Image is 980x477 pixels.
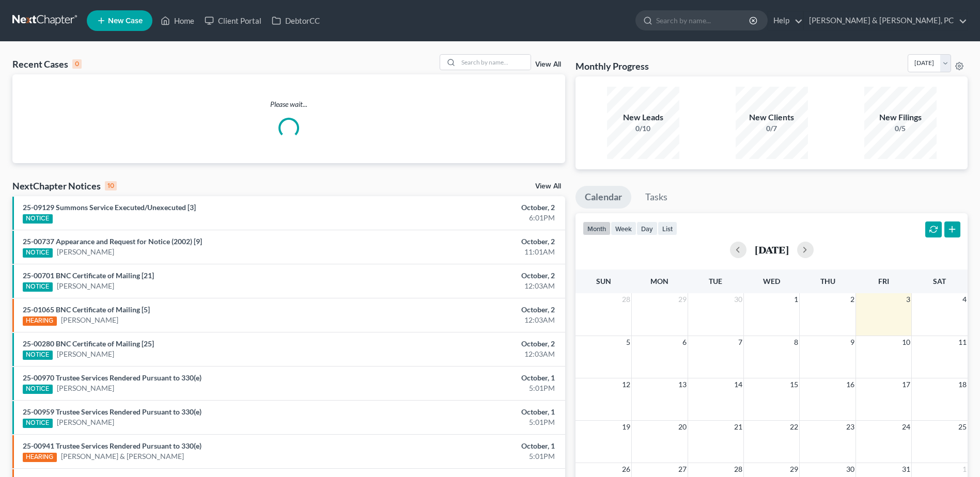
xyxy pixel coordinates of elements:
a: 25-00970 Trustee Services Rendered Pursuant to 330(e) [23,373,201,382]
span: Fri [878,277,889,285]
div: October, 2 [384,236,555,247]
div: NOTICE [23,214,53,224]
span: 25 [957,421,968,433]
a: 25-00701 BNC Certificate of Mailing [21] [23,271,154,280]
span: 30 [733,293,743,306]
div: 5:01PM [384,383,555,393]
span: Wed [763,277,780,285]
a: [PERSON_NAME] [61,315,118,325]
a: Tasks [636,186,677,209]
a: [PERSON_NAME] & [PERSON_NAME] [61,451,184,462]
span: 29 [789,463,799,475]
span: 10 [901,336,911,348]
div: HEARING [23,453,57,462]
span: Thu [820,277,835,285]
button: list [658,221,677,235]
span: 5 [625,336,631,348]
div: 0/5 [864,123,937,134]
a: [PERSON_NAME] [57,349,114,359]
span: Mon [650,277,668,285]
span: Sat [933,277,946,285]
span: 11 [957,336,968,348]
span: 7 [737,336,743,348]
span: 20 [677,421,688,433]
span: 29 [677,293,688,306]
span: 9 [849,336,855,348]
a: Home [155,11,199,30]
div: NOTICE [23,385,53,394]
span: 14 [733,378,743,391]
a: Help [768,11,803,30]
a: 25-01065 BNC Certificate of Mailing [5] [23,305,150,314]
div: New Leads [607,112,679,123]
span: Tue [709,277,722,285]
a: 25-00959 Trustee Services Rendered Pursuant to 330(e) [23,407,201,416]
div: October, 1 [384,407,555,417]
div: 10 [105,181,117,190]
span: New Case [108,17,143,25]
div: 0/7 [736,123,808,134]
p: Please wait... [12,99,565,109]
div: NOTICE [23,351,53,360]
span: 21 [733,421,743,433]
div: October, 2 [384,305,555,315]
div: 0/10 [607,123,679,134]
a: Calendar [575,186,631,209]
div: NOTICE [23,282,53,292]
h2: [DATE] [755,244,789,255]
h3: Monthly Progress [575,60,649,72]
div: October, 1 [384,441,555,451]
div: 5:01PM [384,417,555,427]
span: 13 [677,378,688,391]
span: 6 [681,336,688,348]
div: October, 2 [384,339,555,349]
a: View All [535,61,561,68]
div: October, 1 [384,373,555,383]
span: 24 [901,421,911,433]
a: View All [535,183,561,190]
div: 12:03AM [384,315,555,325]
span: 30 [845,463,855,475]
span: 22 [789,421,799,433]
a: Client Portal [199,11,267,30]
span: 3 [905,293,911,306]
div: 12:03AM [384,281,555,291]
a: [PERSON_NAME] [57,417,114,427]
a: DebtorCC [267,11,325,30]
span: 18 [957,378,968,391]
span: 4 [961,293,968,306]
a: [PERSON_NAME] [57,383,114,393]
div: 12:03AM [384,349,555,359]
span: 12 [621,378,631,391]
span: 15 [789,378,799,391]
div: NextChapter Notices [12,180,117,192]
div: 6:01PM [384,213,555,223]
a: 25-00737 Appearance and Request for Notice (2002) [9] [23,237,202,246]
span: 28 [733,463,743,475]
div: 0 [72,59,82,69]
span: 27 [677,463,688,475]
span: 2 [849,293,855,306]
button: week [611,221,636,235]
div: NOTICE [23,419,53,428]
button: day [636,221,658,235]
div: Recent Cases [12,58,82,70]
div: HEARING [23,316,57,326]
div: October, 2 [384,271,555,281]
a: 25-00280 BNC Certificate of Mailing [25] [23,339,154,348]
a: [PERSON_NAME] [57,247,114,257]
span: 23 [845,421,855,433]
span: Sun [596,277,611,285]
a: [PERSON_NAME] & [PERSON_NAME], PC [804,11,967,30]
span: 17 [901,378,911,391]
span: 1 [793,293,799,306]
div: 11:01AM [384,247,555,257]
a: 25-09129 Summons Service Executed/Unexecuted [3] [23,203,196,212]
div: NOTICE [23,248,53,258]
div: October, 2 [384,202,555,213]
div: New Filings [864,112,937,123]
span: 31 [901,463,911,475]
input: Search by name... [458,55,531,70]
span: 8 [793,336,799,348]
div: 5:01PM [384,451,555,462]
